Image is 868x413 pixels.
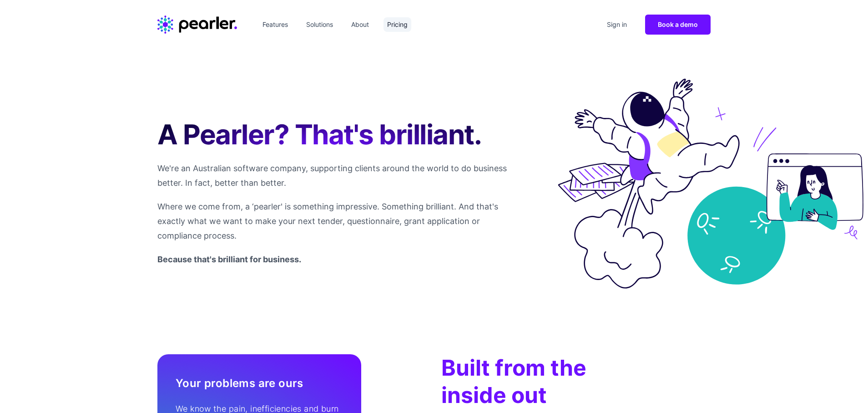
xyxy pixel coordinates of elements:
[157,252,507,267] p: Because that's brilliant for business.
[441,354,645,409] h2: Built from the inside out
[303,17,337,32] a: Solutions
[558,78,863,289] img: App screenshot
[658,20,698,28] span: Book a demo
[348,17,373,32] a: About
[603,17,631,32] a: Sign in
[157,161,507,190] p: We're an Australian software company, supporting clients around the world to do business better. ...
[259,17,292,32] a: Features
[157,199,507,243] p: Where we come from, a ‘pearler' is something impressive. Something brilliant. And that's exactly ...
[384,17,411,32] a: Pricing
[157,15,237,34] a: Home
[157,118,507,150] h1: A Pearler? That's brilliant.
[176,376,343,391] h2: Your problems are ours
[645,15,711,35] a: Book a demo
